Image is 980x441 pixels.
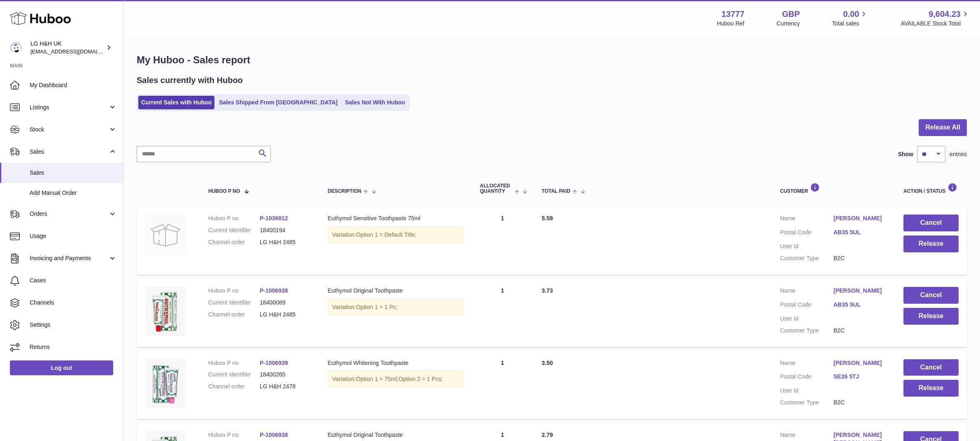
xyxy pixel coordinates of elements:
dt: Customer Type [780,327,833,335]
span: Huboo P no [208,189,240,194]
dt: User Id [780,242,833,250]
dd: LG H&H 2485 [260,311,311,319]
dt: User Id [780,315,833,323]
div: Variation: [328,371,463,388]
a: Sales Not With Huboo [342,96,408,109]
span: Total paid [542,189,570,194]
td: 1 [472,206,533,275]
dt: Huboo P no [208,359,260,367]
a: P-1006939 [260,360,288,366]
button: Release All [919,119,967,136]
dt: Huboo P no [208,431,260,439]
button: Release [903,236,959,252]
span: Orders [30,210,108,218]
dt: Current identifier [208,226,260,234]
dd: 18400265 [260,371,311,379]
span: My Dashboard [30,81,117,89]
span: AVAILABLE Stock Total [901,20,970,28]
dt: Huboo P no [208,287,260,295]
a: [PERSON_NAME] [833,215,887,222]
dt: Name [780,359,833,369]
img: no-photo.jpg [145,215,186,256]
dt: Current identifier [208,299,260,307]
dt: Name [780,215,833,224]
dt: Customer Type [780,399,833,406]
button: Release [903,308,959,325]
span: Description [328,189,361,194]
span: Cases [30,277,117,284]
img: whitening-toothpaste.webp [145,359,186,409]
a: AB35 5UL [833,301,887,309]
span: Stock [30,126,108,134]
label: Show [898,150,913,158]
span: 0.00 [843,9,859,20]
dd: B2C [833,399,887,406]
span: Option 2 = 1 Pcs; [398,376,443,382]
a: [PERSON_NAME] [833,287,887,295]
dd: B2C [833,254,887,262]
strong: 13777 [722,9,745,20]
a: Log out [10,360,113,375]
dd: B2C [833,327,887,335]
div: Variation: [328,299,463,316]
dt: User Id [780,387,833,395]
h2: Sales currently with Huboo [137,75,243,86]
td: 1 [472,351,533,419]
div: LG H&H UK [30,40,105,55]
button: Cancel [903,215,959,231]
dt: Huboo P no [208,215,260,222]
a: 0.00 Total sales [832,9,868,28]
dd: LG H&H 2478 [260,383,311,390]
span: Channels [30,299,117,307]
img: Euthymol_Original_Toothpaste_Image-1.webp [145,287,186,336]
span: Add Manual Order [30,189,117,197]
span: 3.50 [542,360,553,366]
dt: Name [780,287,833,297]
a: AB35 5UL [833,229,887,236]
dt: Channel order [208,383,260,390]
div: Euthymol Original Toothpaste [328,431,463,439]
button: Release [903,380,959,397]
span: Sales [30,148,108,156]
span: Listings [30,104,108,111]
img: veechen@lghnh.co.uk [10,42,22,54]
dt: Customer Type [780,254,833,262]
dd: LG H&H 2485 [260,238,311,246]
div: Variation: [328,226,463,243]
dt: Postal Code [780,373,833,383]
div: Euthymol Original Toothpaste [328,287,463,295]
a: [PERSON_NAME] [833,359,887,367]
strong: GBP [782,9,800,20]
span: 9,604.23 [929,9,961,20]
span: Total sales [832,20,868,28]
td: 1 [472,279,533,347]
span: 5.59 [542,215,553,222]
span: Settings [30,321,117,329]
span: Option 1 = 75ml; [356,376,398,382]
span: [EMAIL_ADDRESS][DOMAIN_NAME] [30,48,121,55]
div: Currency [777,20,800,28]
span: Sales [30,169,117,177]
span: Option 1 = 1 Pc; [356,304,398,310]
button: Cancel [903,287,959,304]
dt: Current identifier [208,371,260,379]
a: Current Sales with Huboo [138,96,214,109]
span: 2.79 [542,432,553,438]
span: Option 1 = Default Title; [356,231,417,238]
div: Action / Status [903,183,959,194]
dt: Channel order [208,311,260,319]
a: SE26 5TJ [833,373,887,381]
dt: Channel order [208,238,260,246]
a: 9,604.23 AVAILABLE Stock Total [901,9,970,28]
dd: 18400089 [260,299,311,307]
span: 3.73 [542,287,553,294]
div: Euthymol Whitening Toothpaste [328,359,463,367]
dt: Postal Code [780,229,833,238]
span: Returns [30,343,117,351]
span: entries [950,150,967,158]
span: Invoicing and Payments [30,254,108,262]
a: P-1039812 [260,215,288,222]
a: P-1006938 [260,287,288,294]
div: Euthymol Sensitive Toothpaste 75ml [328,215,463,222]
dt: Postal Code [780,301,833,311]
